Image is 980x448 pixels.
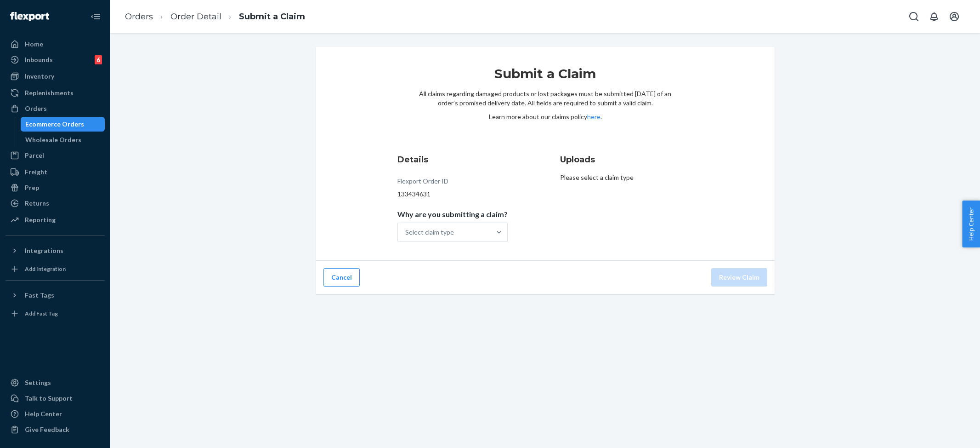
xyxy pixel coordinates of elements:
[6,196,105,211] a: Returns
[6,165,105,179] a: Freight
[239,11,305,22] a: Submit a Claim
[6,37,105,52] a: Home
[21,117,105,132] a: Ecommerce Orders
[25,378,51,387] div: Settings
[25,55,53,64] div: Inbounds
[323,268,360,287] button: Cancel
[962,201,980,247] button: Help Center
[587,113,600,121] a: here
[397,210,508,219] p: Why are you submitting a claim?
[6,213,105,227] a: Reporting
[6,69,105,84] a: Inventory
[419,65,672,89] h1: Submit a Claim
[118,3,312,30] ol: breadcrumbs
[25,183,39,192] div: Prep
[6,148,105,163] a: Parcel
[25,291,54,300] div: Fast Tags
[25,425,69,434] div: Give Feedback
[6,180,105,195] a: Prep
[25,310,58,317] div: Add Fast Tag
[397,154,508,166] h3: Details
[560,173,693,182] p: Please select a claim type
[25,88,74,98] div: Replenishments
[25,199,49,208] div: Returns
[25,151,44,160] div: Parcel
[25,215,56,224] div: Reporting
[25,104,47,113] div: Orders
[6,262,105,276] a: Add Integration
[25,135,81,144] div: Wholesale Orders
[397,190,508,199] div: 133434631
[6,288,105,303] button: Fast Tags
[6,243,105,258] button: Integrations
[25,265,66,273] div: Add Integration
[25,72,54,81] div: Inventory
[405,228,454,237] div: Select claim type
[397,177,448,190] div: Flexport Order ID
[25,409,62,419] div: Help Center
[86,7,105,26] button: Close Navigation
[711,268,767,287] button: Review Claim
[6,422,105,437] button: Give Feedback
[560,154,693,166] h3: Uploads
[922,420,971,443] iframe: Opens a widget where you can chat to one of our agents
[6,101,105,116] a: Orders
[25,167,47,177] div: Freight
[945,7,963,26] button: Open account menu
[170,11,221,22] a: Order Detail
[25,394,73,403] div: Talk to Support
[905,7,923,26] button: Open Search Box
[25,120,84,129] div: Ecommerce Orders
[419,112,672,121] p: Learn more about our claims policy .
[125,11,153,22] a: Orders
[21,132,105,147] a: Wholesale Orders
[95,55,102,64] div: 6
[25,246,63,255] div: Integrations
[25,40,43,49] div: Home
[925,7,943,26] button: Open notifications
[6,86,105,100] a: Replenishments
[10,12,49,21] img: Flexport logo
[6,407,105,421] a: Help Center
[6,391,105,406] button: Talk to Support
[6,375,105,390] a: Settings
[6,306,105,321] a: Add Fast Tag
[6,52,105,67] a: Inbounds6
[419,89,672,108] p: All claims regarding damaged products or lost packages must be submitted [DATE] of an order’s pro...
